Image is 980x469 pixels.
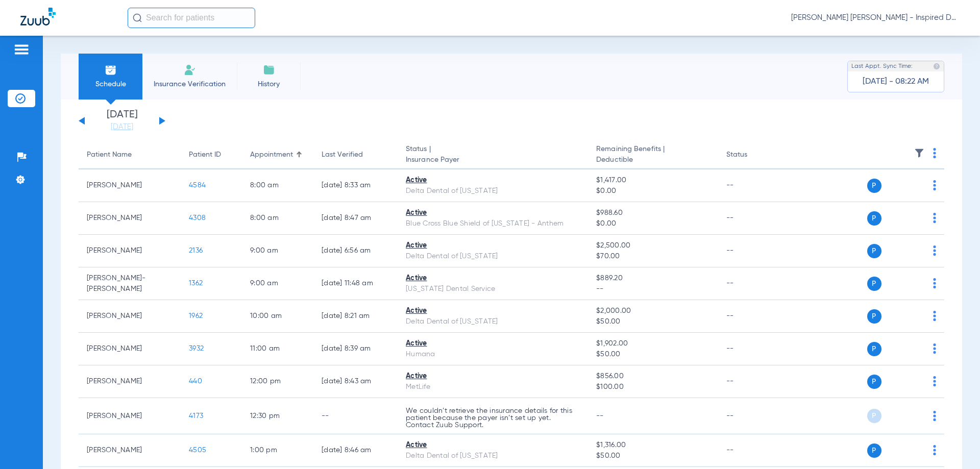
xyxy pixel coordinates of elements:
[79,398,181,434] td: [PERSON_NAME]
[313,365,398,398] td: [DATE] 8:43 AM
[910,445,920,455] img: x.svg
[910,376,920,386] img: x.svg
[406,251,580,262] div: Delta Dental of [US_STATE]
[406,440,580,451] div: Active
[87,150,173,160] div: Patient Name
[596,451,709,461] span: $50.00
[933,213,936,223] img: group-dot-blue.svg
[406,284,580,294] div: [US_STATE] Dental Service
[933,376,936,386] img: group-dot-blue.svg
[867,375,881,389] span: P
[79,365,181,398] td: [PERSON_NAME]
[718,169,787,202] td: --
[596,306,709,316] span: $2,000.00
[596,316,709,327] span: $50.00
[242,365,313,398] td: 12:00 PM
[189,378,202,385] span: 440
[933,148,936,158] img: group-dot-blue.svg
[596,186,709,196] span: $0.00
[910,411,920,421] img: x.svg
[718,398,787,434] td: --
[933,278,936,288] img: group-dot-blue.svg
[242,267,313,300] td: 9:00 AM
[313,300,398,333] td: [DATE] 8:21 AM
[406,218,580,229] div: Blue Cross Blue Shield of [US_STATE] - Anthem
[242,333,313,365] td: 11:00 AM
[313,333,398,365] td: [DATE] 8:39 AM
[933,311,936,321] img: group-dot-blue.svg
[718,333,787,365] td: --
[933,180,936,190] img: group-dot-blue.svg
[867,179,881,193] span: P
[910,245,920,256] img: x.svg
[867,211,881,226] span: P
[596,251,709,262] span: $70.00
[398,141,588,169] th: Status |
[242,169,313,202] td: 8:00 AM
[189,182,206,189] span: 4584
[718,267,787,300] td: --
[133,13,142,22] img: Search Icon
[313,267,398,300] td: [DATE] 11:48 AM
[596,412,604,419] span: --
[596,175,709,186] span: $1,417.00
[79,235,181,267] td: [PERSON_NAME]
[933,63,940,70] img: last sync help info
[867,409,881,423] span: P
[184,64,196,76] img: Manual Insurance Verification
[867,309,881,324] span: P
[718,235,787,267] td: --
[406,371,580,382] div: Active
[910,180,920,190] img: x.svg
[406,338,580,349] div: Active
[244,79,293,89] span: History
[322,150,389,160] div: Last Verified
[189,280,203,287] span: 1362
[150,79,229,89] span: Insurance Verification
[91,122,153,132] a: [DATE]
[929,420,980,469] div: Chat Widget
[242,398,313,434] td: 12:30 PM
[596,208,709,218] span: $988.60
[189,447,206,454] span: 4505
[406,273,580,284] div: Active
[250,150,305,160] div: Appointment
[313,169,398,202] td: [DATE] 8:33 AM
[189,412,203,419] span: 4173
[910,343,920,354] img: x.svg
[406,349,580,360] div: Humana
[91,110,153,132] li: [DATE]
[242,300,313,333] td: 10:00 AM
[189,214,206,221] span: 4308
[596,284,709,294] span: --
[263,64,275,76] img: History
[189,150,234,160] div: Patient ID
[313,235,398,267] td: [DATE] 6:56 AM
[718,434,787,467] td: --
[189,150,221,160] div: Patient ID
[718,141,787,169] th: Status
[791,13,960,23] span: [PERSON_NAME] [PERSON_NAME] - Inspired Dental
[406,407,580,429] p: We couldn’t retrieve the insurance details for this patient because the payer isn’t set up yet. C...
[596,155,709,165] span: Deductible
[313,434,398,467] td: [DATE] 8:46 AM
[718,365,787,398] td: --
[596,218,709,229] span: $0.00
[718,300,787,333] td: --
[242,202,313,235] td: 8:00 AM
[406,175,580,186] div: Active
[20,8,56,26] img: Zuub Logo
[910,311,920,321] img: x.svg
[910,213,920,223] img: x.svg
[322,150,363,160] div: Last Verified
[250,150,293,160] div: Appointment
[914,148,924,158] img: filter.svg
[79,333,181,365] td: [PERSON_NAME]
[105,64,117,76] img: Schedule
[406,186,580,196] div: Delta Dental of [US_STATE]
[596,273,709,284] span: $889.20
[596,338,709,349] span: $1,902.00
[588,141,718,169] th: Remaining Benefits |
[189,247,203,254] span: 2136
[596,240,709,251] span: $2,500.00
